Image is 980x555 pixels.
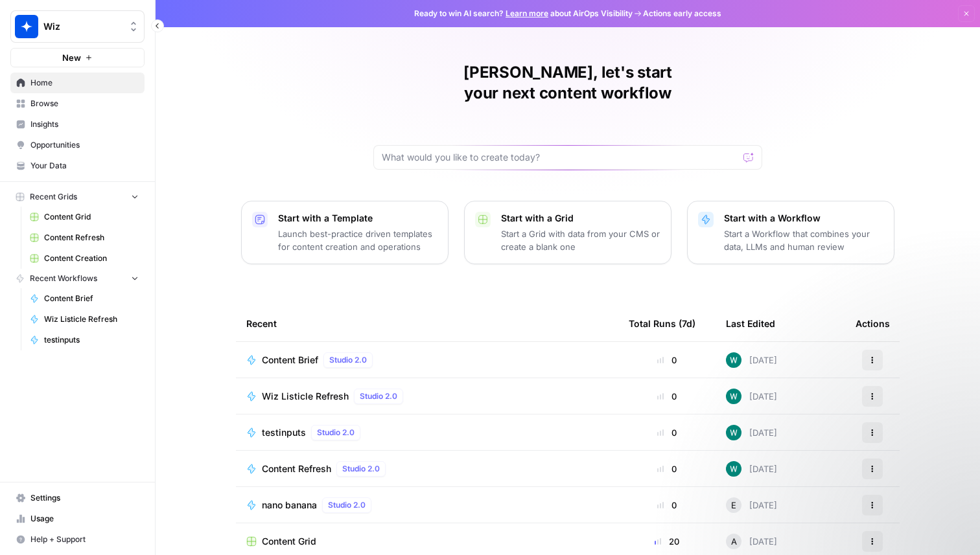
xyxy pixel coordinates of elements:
[382,151,738,164] input: What would you like to create today?
[629,354,705,367] div: 0
[506,8,548,18] a: Learn more
[246,535,608,548] a: Content Grid
[726,389,777,404] div: [DATE]
[30,492,139,504] span: Settings
[629,499,705,512] div: 0
[15,15,38,38] img: Wiz Logo
[30,139,139,151] span: Opportunities
[30,534,139,545] span: Help + Support
[328,499,366,511] span: Studio 2.0
[10,187,145,207] button: Recent Grids
[726,425,777,440] div: [DATE]
[687,201,894,264] button: Start with a WorkflowStart a Workflow that combines your data, LLMs and human review
[262,354,318,367] span: Content Brief
[726,306,775,341] div: Last Edited
[62,51,81,64] span: New
[262,535,316,548] span: Content Grid
[629,426,705,439] div: 0
[24,227,145,248] a: Content Refresh
[30,160,139,172] span: Your Data
[10,48,145,67] button: New
[24,248,145,269] a: Content Creation
[726,497,777,513] div: [DATE]
[24,309,145,330] a: Wiz Listicle Refresh
[44,253,139,264] span: Content Creation
[30,77,139,89] span: Home
[10,10,145,43] button: Workspace: Wiz
[329,354,367,366] span: Studio 2.0
[262,390,349,403] span: Wiz Listicle Refresh
[10,135,145,155] a: Opportunities
[246,425,608,440] a: testinputsStudio 2.0
[24,207,145,227] a: Content Grid
[10,529,145,550] button: Help + Support
[726,461,741,477] img: vaiar9hhcrg879pubqop5lsxqhgw
[10,114,145,135] a: Insights
[246,352,608,368] a: Content BriefStudio 2.0
[10,73,145,93] a: Home
[629,535,705,548] div: 20
[629,462,705,475] div: 0
[278,212,437,225] p: Start with a Template
[44,313,139,325] span: Wiz Listicle Refresh
[43,20,122,33] span: Wiz
[629,306,695,341] div: Total Runs (7d)
[246,389,608,404] a: Wiz Listicle RefreshStudio 2.0
[44,293,139,304] span: Content Brief
[246,497,608,513] a: nano bananaStudio 2.0
[30,273,97,284] span: Recent Workflows
[44,232,139,244] span: Content Refresh
[317,427,355,438] span: Studio 2.0
[241,201,449,264] button: Start with a TemplateLaunch best-practice driven templates for content creation and operations
[278,227,437,253] p: Launch best-practice driven templates for content creation and operations
[464,201,671,264] button: Start with a GridStart a Grid with data from your CMS or create a blank one
[629,390,705,403] div: 0
[24,288,145,309] a: Content Brief
[414,8,633,19] span: Ready to win AI search? about AirOps Visibility
[724,227,883,253] p: Start a Workflow that combines your data, LLMs and human review
[731,535,737,548] span: A
[44,334,139,346] span: testinputs
[643,8,721,19] span: Actions early access
[246,306,608,341] div: Recent
[501,227,660,253] p: Start a Grid with data from your CMS or create a blank one
[10,155,145,176] a: Your Data
[246,461,608,477] a: Content RefreshStudio 2.0
[30,98,139,109] span: Browse
[262,426,306,439] span: testinputs
[10,488,145,508] a: Settings
[373,62,762,104] h1: [PERSON_NAME], let's start your next content workflow
[10,508,145,529] a: Usage
[726,352,777,368] div: [DATE]
[30,191,77,203] span: Recent Grids
[342,463,380,475] span: Studio 2.0
[30,513,139,525] span: Usage
[10,269,145,288] button: Recent Workflows
[10,93,145,114] a: Browse
[360,391,397,402] span: Studio 2.0
[726,389,741,404] img: vaiar9hhcrg879pubqop5lsxqhgw
[262,462,331,475] span: Content Refresh
[726,425,741,440] img: vaiar9hhcrg879pubqop5lsxqhgw
[30,119,139,130] span: Insights
[726,461,777,477] div: [DATE]
[262,499,317,512] span: nano banana
[726,352,741,368] img: vaiar9hhcrg879pubqop5lsxqhgw
[501,212,660,225] p: Start with a Grid
[724,212,883,225] p: Start with a Workflow
[44,211,139,223] span: Content Grid
[726,534,777,549] div: [DATE]
[24,330,145,350] a: testinputs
